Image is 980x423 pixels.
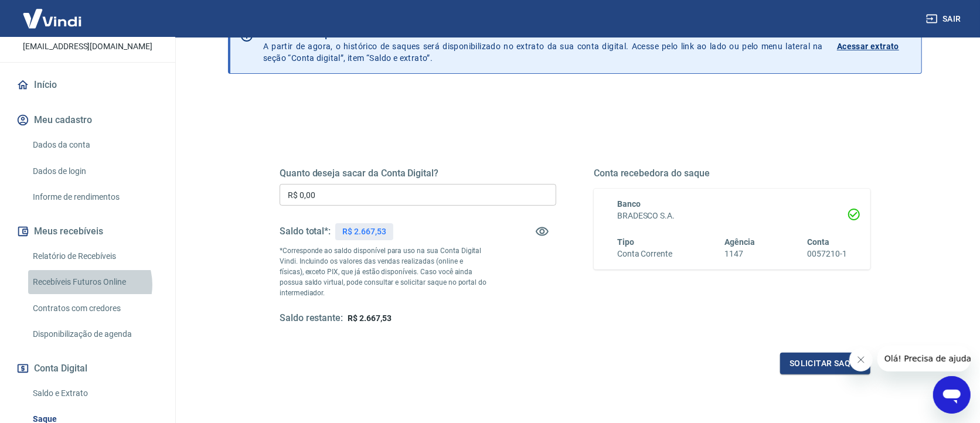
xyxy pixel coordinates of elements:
h6: 1147 [725,248,756,260]
iframe: Botão para abrir a janela de mensagens [933,376,971,414]
a: Informe de rendimentos [28,185,161,209]
a: Recebíveis Futuros Online [28,270,161,294]
iframe: Mensagem da empresa [877,346,971,371]
h5: Saldo total*: [280,226,331,237]
span: Olá! Precisa de ajuda? [7,8,98,18]
span: Banco [617,199,641,209]
p: Acessar extrato [837,40,899,52]
img: Vindi [14,1,90,36]
span: Tipo [617,237,634,247]
button: Sair [924,8,966,30]
p: [EMAIL_ADDRESS][DOMAIN_NAME] [23,40,152,53]
button: Conta Digital [14,356,161,381]
h5: Conta recebedora do saque [594,168,870,179]
p: A partir de agora, o histórico de saques será disponibilizado no extrato da sua conta digital. Ac... [263,29,823,64]
span: Agência [725,237,756,247]
h5: Quanto deseja sacar da Conta Digital? [280,168,556,179]
h5: Saldo restante: [280,312,343,325]
h6: BRADESCO S.A. [617,210,847,222]
h6: 0057210-1 [807,248,847,260]
h6: Conta Corrente [617,248,672,260]
a: Contratos com credores [28,296,161,320]
a: Acessar extrato [837,29,912,64]
iframe: Fechar mensagem [849,348,873,371]
a: Dados de login [28,159,161,183]
span: R$ 2.667,53 [348,313,391,323]
a: Relatório de Recebíveis [28,244,161,268]
a: Início [14,72,161,98]
button: Meus recebíveis [14,219,161,244]
p: R$ 2.667,53 [342,226,386,238]
a: Disponibilização de agenda [28,322,161,346]
button: Solicitar saque [780,353,870,374]
span: Conta [807,237,829,247]
p: *Corresponde ao saldo disponível para uso na sua Conta Digital Vindi. Incluindo os valores das ve... [280,245,487,298]
a: Dados da conta [28,133,161,157]
a: Saldo e Extrato [28,381,161,405]
button: Meu cadastro [14,107,161,133]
